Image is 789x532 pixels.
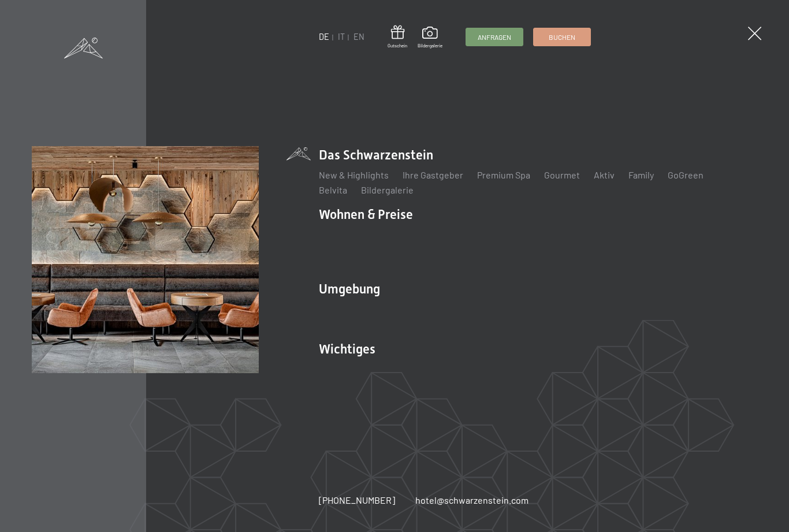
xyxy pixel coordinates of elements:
[418,27,442,49] a: Bildergalerie
[534,28,590,46] a: Buchen
[319,32,329,42] a: DE
[388,25,407,49] a: Gutschein
[466,28,523,46] a: Anfragen
[319,494,395,507] a: [PHONE_NUMBER]
[338,32,345,42] a: IT
[361,184,414,195] a: Bildergalerie
[319,184,347,195] a: Belvita
[403,169,463,180] a: Ihre Gastgeber
[668,169,704,180] a: GoGreen
[418,43,442,49] span: Bildergalerie
[388,43,407,49] span: Gutschein
[477,169,530,180] a: Premium Spa
[32,146,259,373] img: Wellnesshotels - Bar - Spieltische - Kinderunterhaltung
[478,32,511,42] span: Anfragen
[549,32,575,42] span: Buchen
[628,169,654,180] a: Family
[319,169,389,180] a: New & Highlights
[353,32,364,42] a: EN
[415,494,529,507] a: hotel@schwarzenstein.com
[594,169,615,180] a: Aktiv
[319,494,395,505] span: [PHONE_NUMBER]
[544,169,580,180] a: Gourmet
